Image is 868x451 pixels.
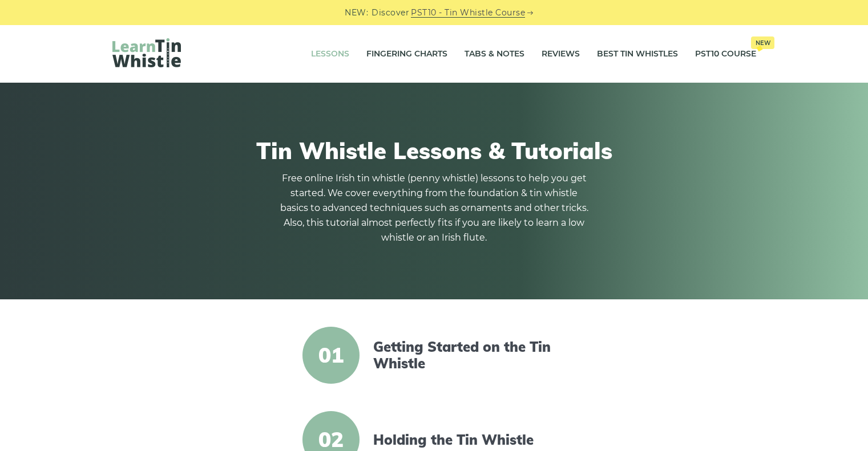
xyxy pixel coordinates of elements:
h1: Tin Whistle Lessons & Tutorials [112,137,756,164]
a: PST10 CourseNew [695,40,756,68]
a: Lessons [311,40,349,68]
a: Tabs & Notes [465,40,524,68]
a: Getting Started on the Tin Whistle [373,339,570,372]
a: Fingering Charts [366,40,447,68]
a: Reviews [542,40,580,68]
a: Holding the Tin Whistle [373,432,570,448]
span: 01 [302,327,360,384]
span: New [751,36,774,49]
p: Free online Irish tin whistle (penny whistle) lessons to help you get started. We cover everythin... [280,171,588,245]
a: Best Tin Whistles [597,40,678,68]
img: LearnTinWhistle.com [112,38,181,67]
